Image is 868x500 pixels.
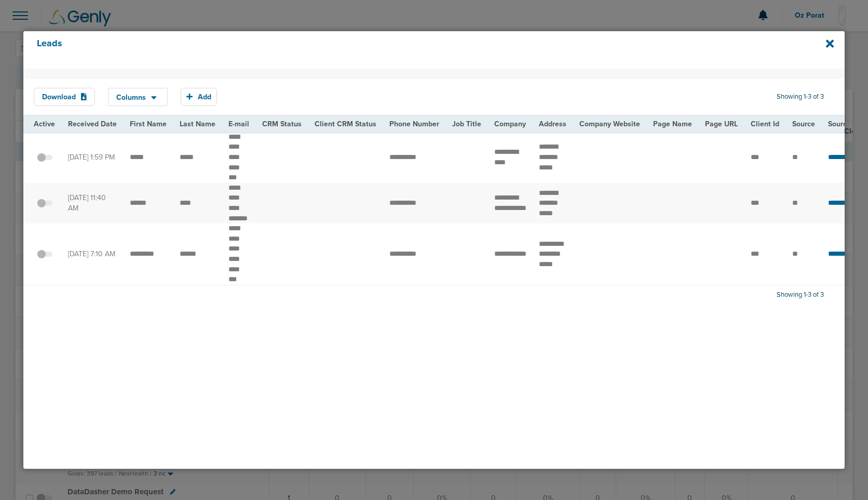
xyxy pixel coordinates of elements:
[62,223,124,285] td: [DATE] 7:10 AM
[198,93,211,101] span: Add
[181,88,217,106] button: Add
[389,120,439,128] span: Phone Number
[262,120,302,128] span: CRM Status
[34,88,95,106] button: Download
[116,94,146,101] span: Columns
[37,38,754,62] h4: Leads
[130,120,167,128] span: First Name
[62,183,124,223] td: [DATE] 11:40 AM
[792,120,815,128] span: Source
[68,120,117,128] span: Received Date
[573,116,647,132] th: Company Website
[488,116,533,132] th: Company
[647,116,699,132] th: Page Name
[34,120,55,128] span: Active
[533,116,573,132] th: Address
[228,120,249,128] span: E-mail
[180,120,215,128] span: Last Name
[777,291,824,299] span: Showing 1-3 of 3
[446,116,488,132] th: Job Title
[751,120,779,128] span: Client Id
[62,132,124,183] td: [DATE] 1:59 PM
[705,120,738,128] span: Page URL
[777,93,824,101] span: Showing 1-3 of 3
[308,116,383,132] th: Client CRM Status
